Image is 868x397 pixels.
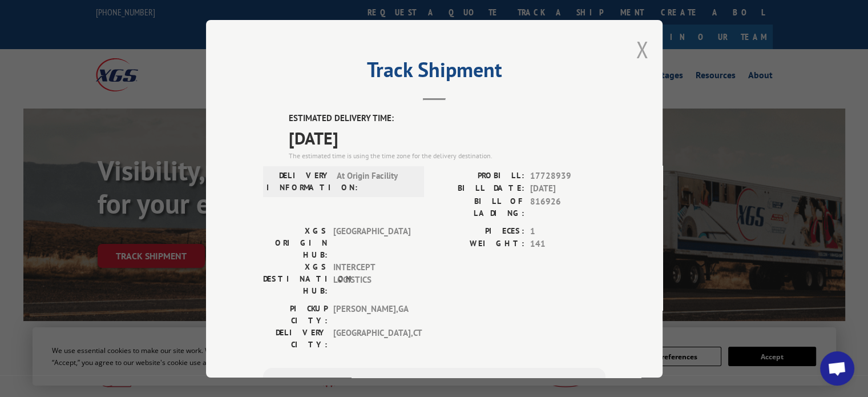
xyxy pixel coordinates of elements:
[530,224,605,238] span: 1
[530,182,605,195] span: [DATE]
[289,125,605,150] span: [DATE]
[434,182,524,195] label: BILL DATE:
[636,34,648,65] button: Close modal
[434,224,524,238] label: PIECES:
[530,238,605,251] span: 141
[333,302,410,326] span: [PERSON_NAME] , GA
[333,260,410,296] span: INTERCEPT LOGISTICS
[333,224,410,260] span: [GEOGRAPHIC_DATA]
[337,169,414,193] span: At Origin Facility
[263,224,328,260] label: XGS ORIGIN HUB:
[434,169,524,182] label: PROBILL:
[263,260,328,296] label: XGS DESTINATION HUB:
[530,169,605,182] span: 17728939
[434,195,524,219] label: BILL OF LADING:
[289,150,605,161] div: The estimated time is using the time zone for the delivery destination.
[333,326,410,350] span: [GEOGRAPHIC_DATA] , CT
[263,302,328,326] label: PICKUP CITY:
[263,326,328,350] label: DELIVERY CITY:
[267,169,331,193] label: DELIVERY INFORMATION:
[289,112,605,125] label: ESTIMATED DELIVERY TIME:
[263,62,605,83] h2: Track Shipment
[820,351,854,386] div: Open chat
[530,195,605,219] span: 816926
[434,238,524,251] label: WEIGHT:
